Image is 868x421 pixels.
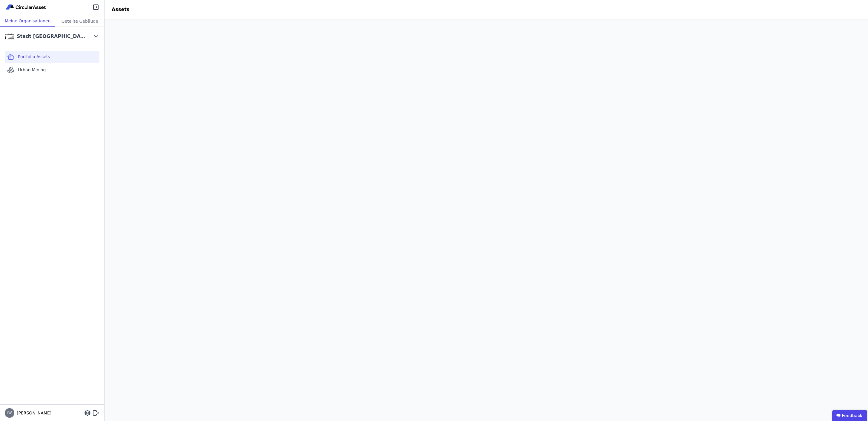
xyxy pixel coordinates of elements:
[18,67,46,73] span: Urban Mining
[14,410,51,416] span: [PERSON_NAME]
[105,19,868,421] iframe: retool
[105,6,136,13] div: Assets
[55,16,104,27] div: Geteilte Gebäude
[17,33,85,40] div: Stadt [GEOGRAPHIC_DATA] Gebäudemanagement
[7,411,12,415] span: IW
[5,4,47,11] img: Concular
[18,54,50,60] span: Portfolio Assets
[5,32,14,41] img: Stadt Aachen Gebäudemanagement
